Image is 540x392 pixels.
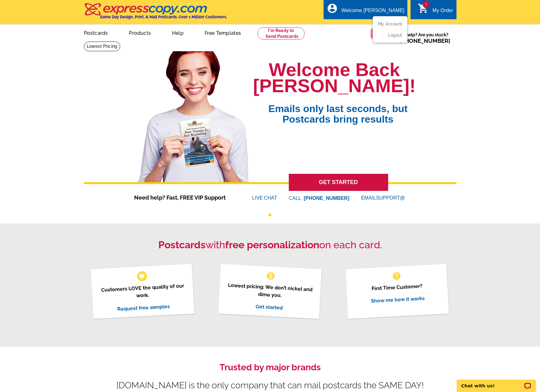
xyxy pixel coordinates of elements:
a: Get started [256,303,283,311]
a: Same Day Design, Print, & Mail Postcards. Over 1 Million Customers. [84,7,227,19]
h1: Welcome Back [PERSON_NAME]! [253,62,415,94]
img: help [370,25,389,43]
div: Welcome [PERSON_NAME] [342,8,404,16]
h4: Same Day Design, Print, & Mail Postcards. Over 1 Million Customers. [100,15,227,19]
a: [PHONE_NUMBER] [400,38,450,44]
p: First Time Customer? [353,281,441,293]
a: GET STARTED [289,174,388,191]
font: SUPPORT@ [376,194,406,202]
p: Customers LOVE the quality of our work. [99,282,187,301]
a: Help [162,25,193,40]
span: Need help? Are you stuck? [389,32,453,44]
div: [DOMAIN_NAME] is the only company that can mail postcards the SAME DAY! [84,382,456,389]
a: Products [119,25,161,40]
a: My Account [378,21,402,26]
font: LIVE [252,194,264,202]
span: monetization_on [266,271,276,281]
span: Need help? Fast, FREE VIP Support [134,193,234,202]
img: welcome-back-logged-in.png [134,46,253,182]
a: Postcards [74,25,118,40]
div: My Order [433,8,453,16]
i: account_circle [327,3,338,14]
strong: Postcards [158,239,206,250]
p: Lowest pricing: We don’t nickel and dime you. [226,281,314,301]
i: shopping_cart [418,3,429,14]
a: Show me how it works [371,295,425,304]
h3: Trusted by major brands [84,362,456,373]
button: 1 of 1 [269,214,271,216]
span: 1 [423,1,429,8]
a: LIVECHAT [252,195,277,201]
strong: free personalization [225,239,319,250]
a: Logout [388,33,402,38]
span: Call [389,38,450,44]
a: 1 shopping_cart My Order [418,7,453,15]
h2: with on each card. [84,239,456,251]
a: Free Templates [195,25,251,40]
span: Emails only last seconds, but Postcards bring results [260,94,415,124]
span: favorite [138,273,145,279]
span: help [392,271,402,281]
iframe: LiveChat chat widget [453,372,540,392]
a: Request free samples [117,303,170,312]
